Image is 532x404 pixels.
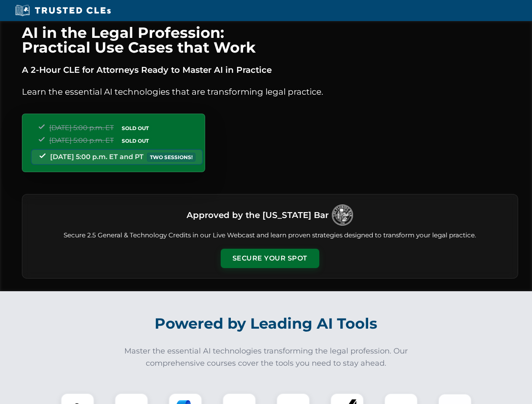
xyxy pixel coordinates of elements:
p: Master the essential AI technologies transforming the legal profession. Our comprehensive courses... [119,345,414,369]
h2: Powered by Leading AI Tools [33,309,500,338]
button: Secure Your Spot [221,249,319,268]
p: Learn the essential AI technologies that are transforming legal practice. [22,85,518,98]
h1: AI in the Legal Profession: Practical Use Cases that Work [22,25,518,55]
span: [DATE] 5:00 p.m. ET [49,124,114,132]
h3: Approved by the [US_STATE] Bar [187,207,329,223]
img: Logo [332,205,353,226]
span: SOLD OUT [119,136,152,145]
span: SOLD OUT [119,124,152,133]
p: A 2-Hour CLE for Attorneys Ready to Master AI in Practice [22,63,518,77]
p: Secure 2.5 General & Technology Credits in our Live Webcast and learn proven strategies designed ... [32,231,508,240]
span: [DATE] 5:00 p.m. ET [49,136,114,144]
img: Trusted CLEs [13,4,113,17]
